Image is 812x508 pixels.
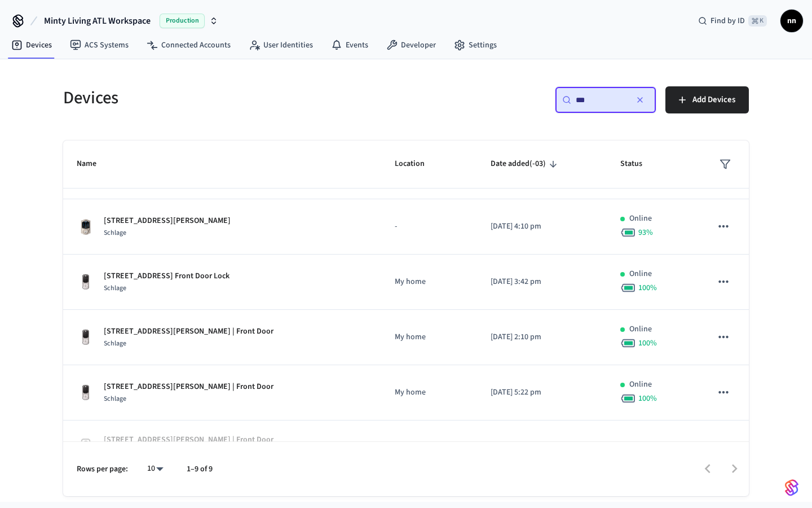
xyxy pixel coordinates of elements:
[491,440,593,452] p: [DATE] 2:27 pm
[104,228,126,238] span: Schlage
[629,268,652,280] p: Online
[77,463,128,475] p: Rows per page:
[77,437,95,455] img: Placeholder Lock Image
[689,11,776,31] div: Find by ID⌘ K
[638,227,653,238] span: 93 %
[638,282,657,294] span: 100 %
[785,479,798,497] img: SeamLogoGradient.69752ec5.svg
[395,440,464,452] p: My home
[491,155,561,173] span: Date added(-03)
[104,326,273,338] p: [STREET_ADDRESS][PERSON_NAME] | Front Door
[491,276,593,288] p: [DATE] 3:42 pm
[395,331,464,343] p: My home
[104,283,126,293] span: Schlage
[77,273,95,291] img: Yale Assure Touchscreen Wifi Smart Lock, Satin Nickel, Front
[629,440,661,452] p: Removed
[77,218,95,236] img: Schlage Sense Smart Deadbolt with Camelot Trim, Front
[187,463,213,475] p: 1–9 of 9
[491,331,593,343] p: [DATE] 2:10 pm
[395,155,439,173] span: Location
[61,35,138,55] a: ACS Systems
[629,323,652,335] p: Online
[104,381,273,393] p: [STREET_ADDRESS][PERSON_NAME] | Front Door
[104,394,126,404] span: Schlage
[77,329,95,347] img: Yale Assure Touchscreen Wifi Smart Lock, Satin Nickel, Front
[44,14,151,28] span: Minty Living ATL Workspace
[104,215,231,227] p: [STREET_ADDRESS][PERSON_NAME]
[665,86,749,113] button: Add Devices
[629,213,652,225] p: Online
[445,35,506,55] a: Settings
[782,11,802,31] span: nn
[104,339,126,348] span: Schlage
[2,35,61,55] a: Devices
[104,434,273,446] p: [STREET_ADDRESS][PERSON_NAME] | Front Door
[491,387,593,398] p: [DATE] 5:22 pm
[395,387,464,398] p: My home
[780,10,803,32] button: nn
[77,155,111,173] span: Name
[638,393,657,404] span: 100 %
[377,35,445,55] a: Developer
[63,86,399,110] h5: Devices
[395,221,464,233] p: -
[395,276,464,288] p: My home
[692,93,735,107] span: Add Devices
[491,221,593,233] p: [DATE] 4:10 pm
[160,14,205,28] span: Production
[104,270,230,282] p: [STREET_ADDRESS] Front Door Lock
[638,338,657,349] span: 100 %
[138,35,240,55] a: Connected Accounts
[240,35,322,55] a: User Identities
[629,379,652,391] p: Online
[142,461,169,477] div: 10
[710,15,745,27] span: Find by ID
[748,15,767,27] span: ⌘ K
[322,35,377,55] a: Events
[620,155,657,173] span: Status
[77,384,95,402] img: Yale Assure Touchscreen Wifi Smart Lock, Satin Nickel, Front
